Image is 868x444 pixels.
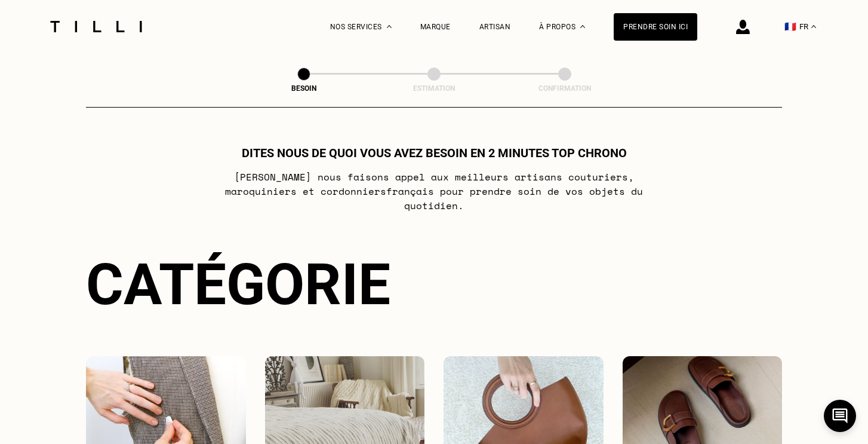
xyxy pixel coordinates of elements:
[580,25,585,28] img: Menu déroulant à propos
[505,84,624,93] div: Confirmation
[420,23,451,31] a: Marque
[387,25,392,28] img: Menu déroulant
[784,21,796,32] span: 🇫🇷
[811,25,816,28] img: menu déroulant
[244,84,364,93] div: Besoin
[614,13,697,41] a: Prendre soin ici
[198,170,671,213] p: [PERSON_NAME] nous faisons appel aux meilleurs artisans couturiers , maroquiniers et cordonniers ...
[86,251,782,318] div: Catégorie
[242,146,627,160] h1: Dites nous de quoi vous avez besoin en 2 minutes top chrono
[479,23,511,31] a: Artisan
[374,84,494,93] div: Estimation
[46,21,146,32] img: Logo du service de couturière Tilli
[736,20,750,34] img: icône connexion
